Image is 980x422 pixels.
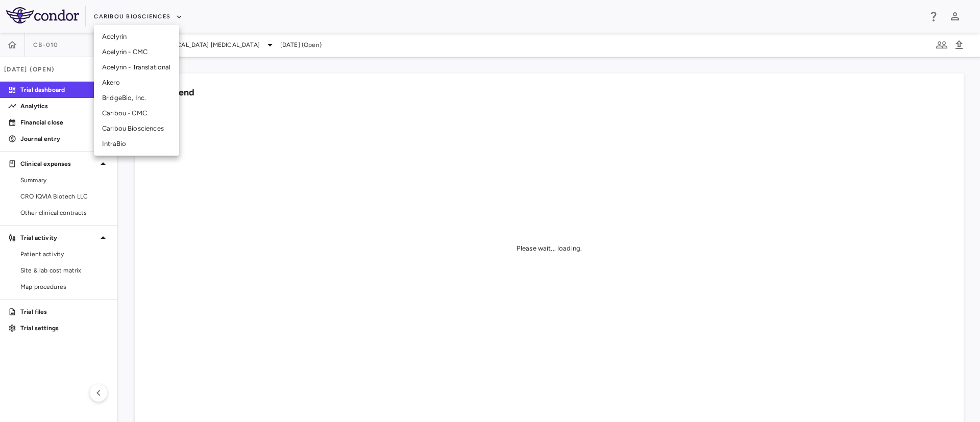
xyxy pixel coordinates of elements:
[94,60,179,75] li: Acelyrin - Translational
[94,136,179,152] li: IntraBio
[94,106,179,121] li: Caribou - CMC
[94,121,179,136] li: Caribou Biosciences
[94,75,179,90] li: Akero
[94,25,179,156] ul: Menu
[94,44,179,60] li: Acelyrin - CMC
[94,90,179,106] li: BridgeBio, Inc.
[94,29,179,44] li: Acelyrin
